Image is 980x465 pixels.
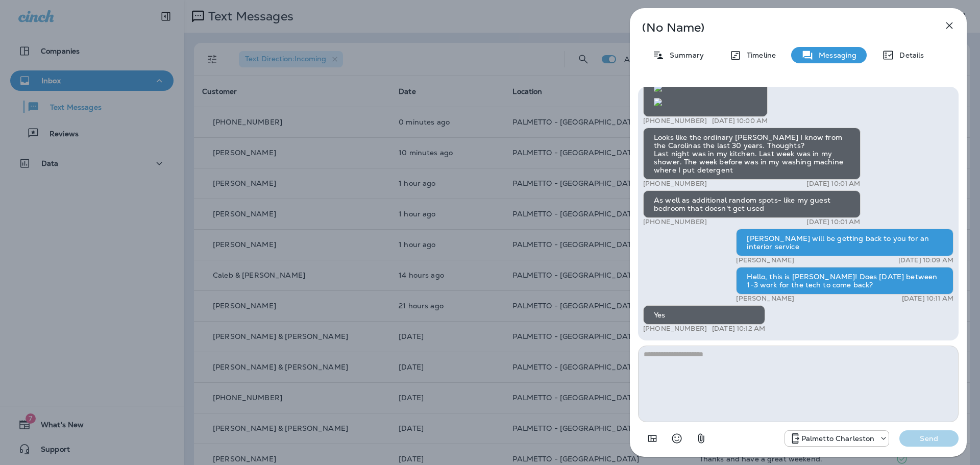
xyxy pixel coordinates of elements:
[643,325,707,333] p: [PHONE_NUMBER]
[643,190,861,218] div: As well as additional random spots- like my guest bedroom that doesn't get used
[736,295,794,303] p: [PERSON_NAME]
[654,84,662,92] img: twilio-download
[643,218,707,226] p: [PHONE_NUMBER]
[654,98,662,106] img: twilio-download
[643,117,707,125] p: [PHONE_NUMBER]
[801,434,875,443] p: Palmetto Charleston
[785,432,889,445] div: +1 (843) 277-8322
[712,325,765,333] p: [DATE] 10:12 AM
[898,256,953,264] p: [DATE] 10:09 AM
[643,128,861,180] div: Looks like the ordinary [PERSON_NAME] I know from the Carolinas the last 30 years. Thoughts? Last...
[814,51,856,59] p: Messaging
[712,117,768,125] p: [DATE] 10:00 AM
[642,428,663,449] button: Add in a premade template
[736,256,794,264] p: [PERSON_NAME]
[894,51,924,59] p: Details
[742,51,776,59] p: Timeline
[806,218,860,226] p: [DATE] 10:01 AM
[667,428,687,449] button: Select an emoji
[736,267,953,295] div: Hello, this is [PERSON_NAME]! Does [DATE] between 1-3 work for the tech to come back?
[643,305,765,325] div: Yes
[736,229,953,256] div: [PERSON_NAME] will be getting back to you for an interior service
[642,23,921,32] p: (No Name)
[665,51,704,59] p: Summary
[806,180,860,188] p: [DATE] 10:01 AM
[643,180,707,188] p: [PHONE_NUMBER]
[902,295,953,303] p: [DATE] 10:11 AM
